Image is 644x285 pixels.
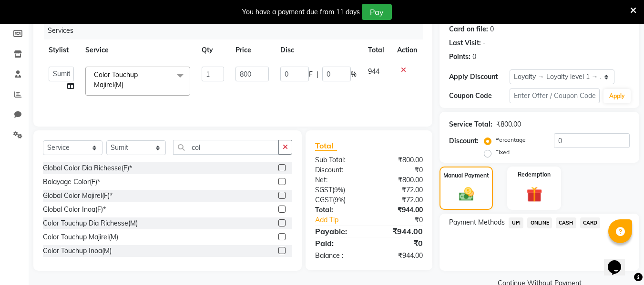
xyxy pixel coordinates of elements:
span: Color Touchup Majirel(M) [94,70,138,89]
div: ₹0 [379,215,430,225]
input: Search or Scan [173,140,279,155]
div: Paid: [308,237,369,249]
span: CGST [315,196,333,204]
div: Payable: [308,226,369,237]
div: ₹800.00 [496,119,521,129]
div: Discount: [308,165,369,175]
th: Disc [275,39,362,61]
div: Points: [449,52,470,62]
div: ₹944.00 [369,226,430,237]
span: Payment Methods [449,217,505,227]
span: | [317,69,318,79]
th: Stylist [43,39,80,61]
label: Manual Payment [443,171,489,180]
div: Balayage Color(F)* [43,177,100,187]
span: 9% [335,196,344,204]
div: Color Touchup Majirel(M) [43,232,118,242]
div: Global Color Inoa(F)* [43,205,106,215]
div: Sub Total: [308,155,369,165]
div: Global Color Dia Richesse(F)* [43,163,132,173]
div: Color Touchup Dia Richesse(M) [43,218,138,228]
div: ₹0 [369,237,430,249]
div: Service Total: [449,119,492,129]
button: Pay [362,4,392,20]
button: Apply [603,89,631,103]
input: Enter Offer / Coupon Code [510,88,600,103]
a: Add Tip [308,215,379,225]
label: Fixed [495,148,510,157]
div: Card on file: [449,24,488,34]
div: ₹944.00 [369,205,430,215]
div: ₹72.00 [369,195,430,205]
div: 0 [490,24,494,34]
div: ( ) [308,185,369,195]
div: Balance : [308,251,369,261]
div: You have a payment due from 11 days [242,7,360,17]
div: Total: [308,205,369,215]
iframe: chat widget [604,247,634,275]
div: Coupon Code [449,91,509,101]
span: SGST [315,186,332,194]
div: Services [44,22,430,39]
div: ₹944.00 [369,251,430,261]
div: ₹800.00 [369,175,430,185]
span: UPI [509,217,523,228]
div: ₹800.00 [369,155,430,165]
div: 0 [472,52,476,62]
div: - [483,38,486,48]
span: 944 [368,67,379,76]
span: 9% [334,186,343,194]
img: _cash.svg [454,186,479,203]
div: Discount: [449,136,479,146]
th: Price [230,39,274,61]
span: CASH [556,217,576,228]
span: Total [315,141,337,151]
div: ( ) [308,195,369,205]
div: ₹72.00 [369,185,430,195]
span: ONLINE [527,217,552,228]
span: F [309,69,313,79]
div: Apply Discount [449,72,509,82]
label: Redemption [518,170,551,179]
div: Color Touchup Inoa(M) [43,246,112,256]
div: Net: [308,175,369,185]
th: Action [391,39,423,61]
div: Global Color Majirel(F)* [43,191,112,201]
span: CARD [580,217,601,228]
label: Percentage [495,136,526,144]
a: x [123,80,128,89]
div: Last Visit: [449,38,481,48]
th: Service [80,39,196,61]
span: % [351,69,357,79]
th: Qty [196,39,230,61]
div: ₹0 [369,165,430,175]
th: Total [362,39,391,61]
img: _gift.svg [521,185,547,204]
